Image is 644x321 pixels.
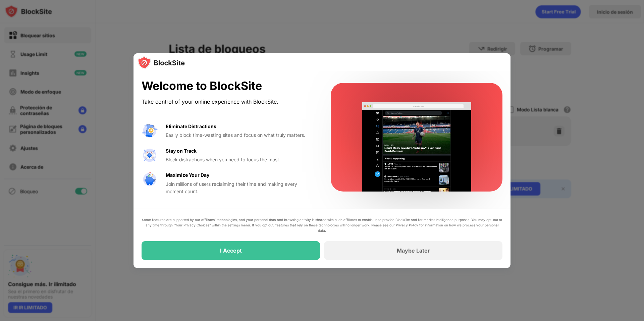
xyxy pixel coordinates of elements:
[166,123,216,130] div: Eliminate Distractions
[142,147,158,163] img: value-focus.svg
[138,56,185,69] img: logo-blocksite.svg
[142,97,315,107] div: Take control of your online experience with BlockSite.
[166,180,315,196] div: Join millions of users reclaiming their time and making every moment count.
[166,171,209,179] div: Maximize Your Day
[142,79,315,93] div: Welcome to BlockSite
[166,156,315,163] div: Block distractions when you need to focus the most.
[397,247,430,254] div: Maybe Later
[142,171,158,188] img: value-safe-time.svg
[166,131,315,139] div: Easily block time-wasting sites and focus on what truly matters.
[396,223,418,227] a: Privacy Policy
[142,217,502,233] div: Some features are supported by our affiliates’ technologies, and your personal data and browsing ...
[166,147,197,155] div: Stay on Track
[220,247,242,254] div: I Accept
[142,123,158,139] img: value-avoid-distractions.svg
